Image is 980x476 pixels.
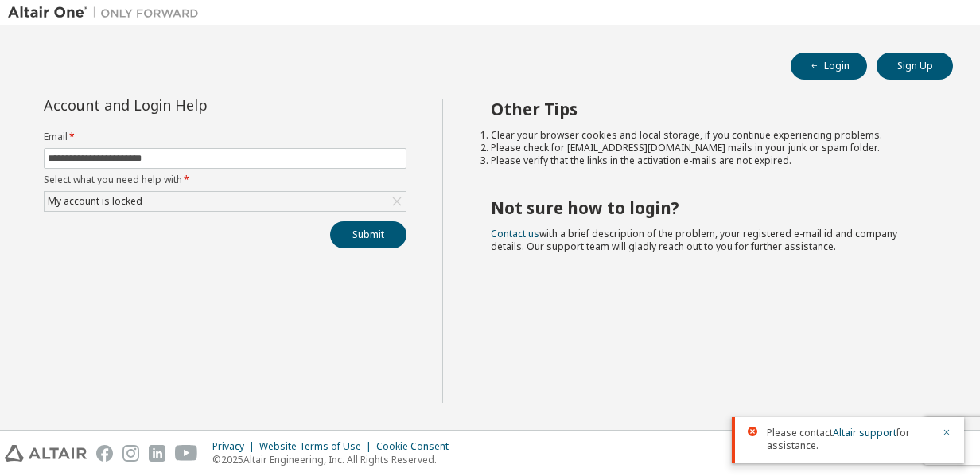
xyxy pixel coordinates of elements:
div: Privacy [212,440,259,453]
div: Website Terms of Use [259,440,376,453]
label: Select what you need help with [44,174,406,186]
img: instagram.svg [122,445,139,462]
a: Altair support [833,426,896,439]
img: linkedin.svg [149,445,165,462]
a: Contact us [491,227,539,240]
li: Please check for [EMAIL_ADDRESS][DOMAIN_NAME] mails in your junk or spam folder. [491,142,925,154]
div: Account and Login Help [44,99,334,111]
img: facebook.svg [96,445,113,462]
img: youtube.svg [175,445,198,462]
div: Cookie Consent [376,440,458,453]
span: Please contact for assistance. [767,427,932,452]
button: Sign Up [877,53,953,80]
label: Email [44,131,406,143]
img: Altair One [8,5,207,21]
span: with a brief description of the problem, your registered e-mail id and company details. Our suppo... [491,227,897,253]
p: © 2025 Altair Engineering, Inc. All Rights Reserved. [212,453,458,466]
button: Submit [330,221,406,248]
h2: Other Tips [491,99,925,119]
button: Login [791,53,867,80]
h2: Not sure how to login? [491,197,925,218]
li: Please verify that the links in the activation e-mails are not expired. [491,154,925,167]
div: My account is locked [45,193,145,210]
img: altair_logo.svg [5,445,87,462]
div: My account is locked [45,192,406,211]
li: Clear your browser cookies and local storage, if you continue experiencing problems. [491,129,925,142]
